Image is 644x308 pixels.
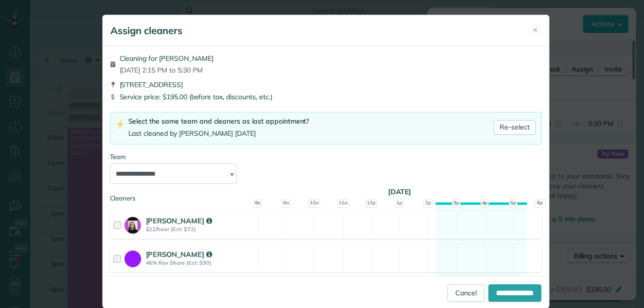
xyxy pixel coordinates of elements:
[120,65,214,75] span: [DATE] 2:15 PM to 5:30 PM
[120,54,214,63] span: Cleaning for [PERSON_NAME]
[146,226,255,233] strong: $22/hour (Est: $72)
[494,120,536,135] a: Re-select
[116,119,125,129] img: lightning-bolt-icon-94e5364df696ac2de96d3a42b8a9ff6ba979493684c50e6bbbcda72601fa0d29.png
[110,80,542,90] div: [STREET_ADDRESS]
[146,250,212,259] strong: [PERSON_NAME]
[146,216,212,225] strong: [PERSON_NAME]
[146,259,255,266] strong: 46% Rev Share (Est: $90)
[110,92,542,102] div: Service price: $195.00 (before tax, discounts, etc.)
[447,284,484,302] a: Cancel
[128,128,309,139] div: Last cleaned by [PERSON_NAME] [DATE]
[110,24,182,37] h5: Assign cleaners
[128,116,309,127] div: Select the same team and cleaners as last appointment?
[110,152,542,162] div: Team
[110,194,542,197] div: Cleaners
[533,25,538,35] span: ✕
